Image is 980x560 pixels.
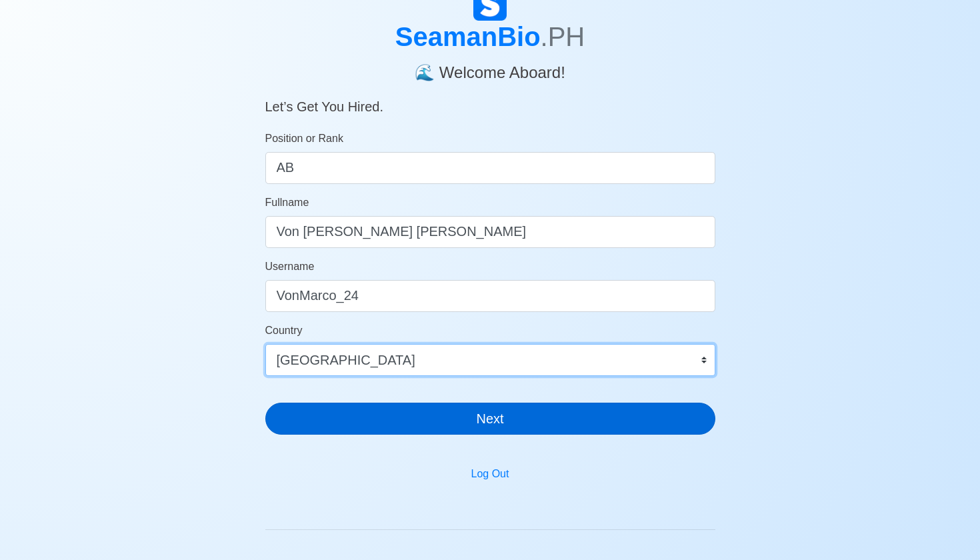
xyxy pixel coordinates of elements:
span: Position or Rank [265,133,343,144]
input: Ex. donaldcris [265,280,715,312]
h4: 🌊 Welcome Aboard! [265,53,715,83]
label: Country [265,323,303,339]
input: Your Fullname [265,216,715,248]
span: Fullname [265,197,309,208]
button: Log Out [463,461,518,487]
input: ex. 2nd Officer w/Master License [265,152,715,184]
span: Username [265,261,315,272]
span: .PH [541,22,585,51]
h1: SeamanBio [265,21,715,53]
button: Next [265,403,715,435]
h5: Let’s Get You Hired. [265,83,715,115]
